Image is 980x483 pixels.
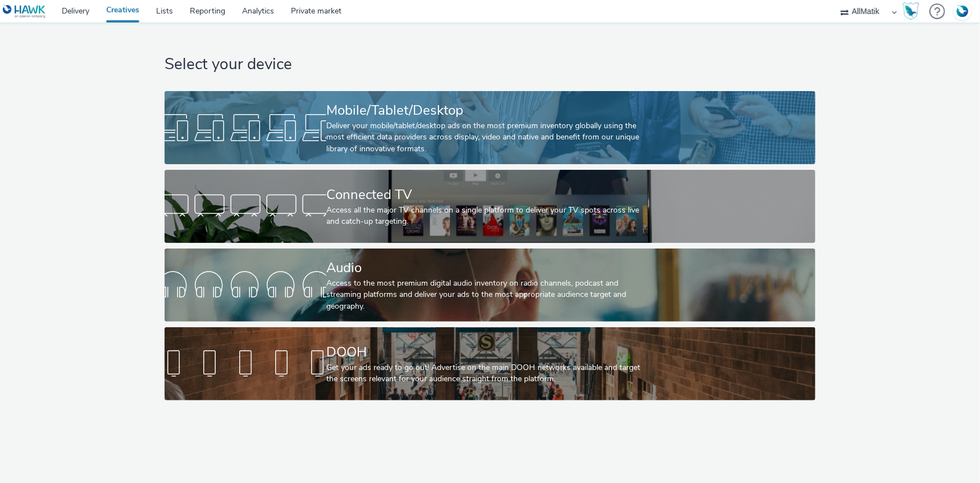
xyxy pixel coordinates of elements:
div: Mobile/Tablet/Desktop [326,101,649,120]
a: Connected TVAccess all the major TV channels on a single platform to deliver your TV spots across... [165,170,815,243]
img: Account FR [954,3,971,20]
div: Access all the major TV channels on a single platform to deliver your TV spots across live and ca... [326,205,649,228]
div: Access to the most premium digital audio inventory on radio channels, podcast and streaming platf... [326,278,649,312]
a: DOOHGet your ads ready to go out! Advertise on the main DOOH networks available and target the sc... [165,327,815,400]
div: Audio [326,258,649,278]
h1: Select your device [165,54,815,75]
div: Get your ads ready to go out! Advertise on the main DOOH networks available and target the screen... [326,362,649,385]
div: Deliver your mobile/tablet/desktop ads on the most premium inventory globally using the most effi... [326,120,649,155]
div: Connected TV [326,185,649,205]
a: AudioAccess to the most premium digital audio inventory on radio channels, podcast and streaming ... [165,249,815,322]
a: Hawk Academy [902,2,924,20]
img: undefined Logo [3,4,46,19]
img: Hawk Academy [902,2,919,20]
div: DOOH [326,342,649,362]
a: Mobile/Tablet/DesktopDeliver your mobile/tablet/desktop ads on the most premium inventory globall... [165,91,815,164]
